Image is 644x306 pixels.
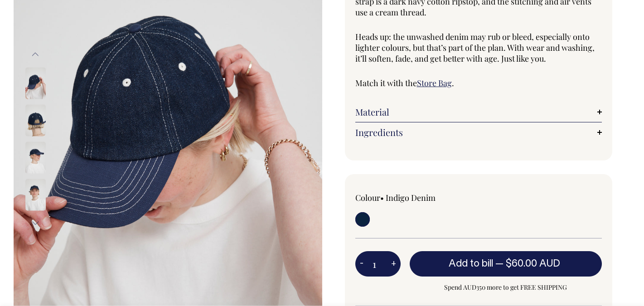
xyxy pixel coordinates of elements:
[355,31,595,64] span: Heads up: the unwashed denim may rub or bleed, especially onto lighter colours, but that’s part o...
[355,255,368,273] button: -
[355,192,454,203] div: Colour
[29,213,42,233] button: Next
[355,107,602,117] a: Material
[410,282,602,293] span: Spend AUD350 more to get FREE SHIPPING
[25,104,46,136] img: Store Cap
[25,141,46,173] img: Store Cap
[25,179,46,210] img: Store Cap
[25,67,46,99] img: Store Cap
[410,251,602,277] button: Add to bill —$60.00 AUD
[495,259,562,268] span: —
[506,259,560,268] span: $60.00 AUD
[380,192,384,203] span: •
[355,127,602,138] a: Ingredients
[355,78,454,88] span: Match it with the .
[387,255,401,273] button: +
[29,44,42,65] button: Previous
[386,192,436,203] label: Indigo Denim
[449,259,493,268] span: Add to bill
[417,78,452,88] a: Store Bag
